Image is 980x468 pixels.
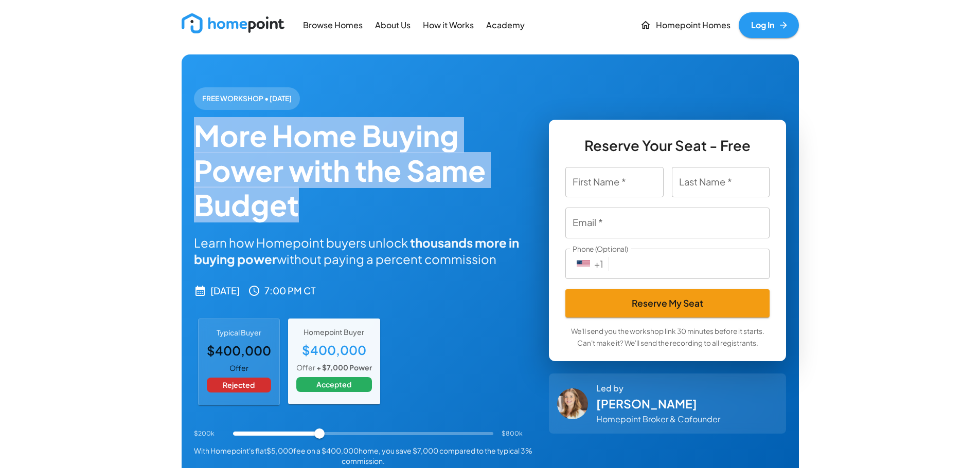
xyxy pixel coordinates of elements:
[194,87,300,110] span: FREE WORKSHOP • [DATE]
[565,326,770,349] span: We'll send you the workshop link 30 minutes before it starts. Can't make it? We'll send the recor...
[207,327,271,339] h6: Typical Buyer
[194,445,533,466] p: With Homepoint's flat $5,000 fee on a $400,000 home, you save $7,000 compared to the typical 3% c...
[573,244,628,254] label: Phone (Optional)
[557,388,588,419] img: Caroline_Headshot.jpg
[207,378,271,392] div: Rejected
[207,342,271,359] h5: $400,000
[482,13,529,36] a: Academy
[565,136,770,155] h5: Reserve Your Seat - Free
[303,20,363,31] p: Browse Homes
[210,284,240,297] p: [DATE]
[739,12,799,38] a: Log In
[486,20,525,31] p: Academy
[296,362,372,372] p: Offer
[296,377,372,392] div: Accepted
[375,20,411,31] p: About Us
[194,118,533,222] h2: More Home Buying Power with the Same Budget
[565,289,770,317] button: Reserve My Seat
[296,342,372,358] h5: $400,000
[423,20,474,31] p: How it Works
[194,235,519,267] strong: thousands more in buying power
[656,20,730,31] p: Homepoint Homes
[207,363,271,373] p: Offer
[596,382,720,395] h6: Led by
[182,13,284,33] img: new_logo_light.png
[194,428,225,439] span: $200k
[299,13,367,36] a: Browse Homes
[636,12,735,38] a: Homepoint Homes
[296,327,372,338] h6: Homepoint Buyer
[419,13,478,36] a: How it Works
[316,363,372,372] b: + $7,000 Power
[264,284,316,297] p: 7:00 PM CT
[371,13,415,36] a: About Us
[502,428,532,439] span: $800k
[596,395,720,414] h6: [PERSON_NAME]
[596,414,720,425] p: Homepoint Broker & Cofounder
[194,234,533,267] h5: Learn how Homepoint buyers unlock without paying a percent commission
